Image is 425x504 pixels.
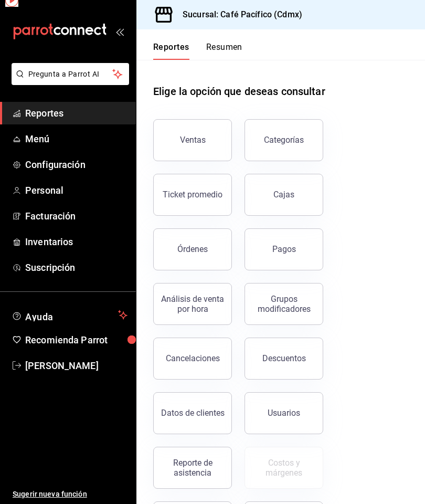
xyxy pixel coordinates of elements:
[153,83,325,99] h1: Elige la opción que deseas consultar
[245,283,323,325] button: Grupos modificadores
[25,183,127,197] span: Personal
[251,458,316,478] div: Costos y márgenes
[153,447,232,489] button: Reporte de asistencia
[160,458,225,478] div: Reporte de asistencia
[153,338,232,380] button: Cancelaciones
[25,309,114,321] span: Ayuda
[153,42,242,60] div: navigation tabs
[25,359,127,373] span: [PERSON_NAME]
[153,42,189,60] button: Reportes
[166,353,220,363] div: Cancelaciones
[25,157,127,172] span: Configuración
[153,283,232,325] button: Análisis de venta por hora
[264,135,304,145] div: Categorías
[268,408,300,418] div: Usuarios
[7,76,129,87] a: Pregunta a Parrot AI
[245,447,323,489] button: Contrata inventarios para ver este reporte
[174,8,302,21] h3: Sucursal: Café Pacífico (Cdmx)
[25,235,127,249] span: Inventarios
[25,132,127,146] span: Menú
[262,353,306,363] div: Descuentos
[245,228,323,270] button: Pagos
[25,260,127,275] span: Suscripción
[25,106,127,120] span: Reportes
[245,338,323,380] button: Descuentos
[245,392,323,434] button: Usuarios
[25,209,127,223] span: Facturación
[177,244,208,254] div: Órdenes
[163,190,222,199] div: Ticket promedio
[115,27,124,36] button: open_drawer_menu
[161,408,225,418] div: Datos de clientes
[245,174,323,216] a: Cajas
[251,294,316,314] div: Grupos modificadores
[153,119,232,161] button: Ventas
[13,489,127,500] span: Sugerir nueva función
[245,119,323,161] button: Categorías
[160,294,225,314] div: Análisis de venta por hora
[25,333,127,347] span: Recomienda Parrot
[273,188,295,201] div: Cajas
[153,392,232,434] button: Datos de clientes
[28,69,113,80] span: Pregunta a Parrot AI
[153,228,232,270] button: Órdenes
[272,244,296,254] div: Pagos
[153,174,232,216] button: Ticket promedio
[206,42,242,60] button: Resumen
[12,63,129,85] button: Pregunta a Parrot AI
[180,135,206,145] div: Ventas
